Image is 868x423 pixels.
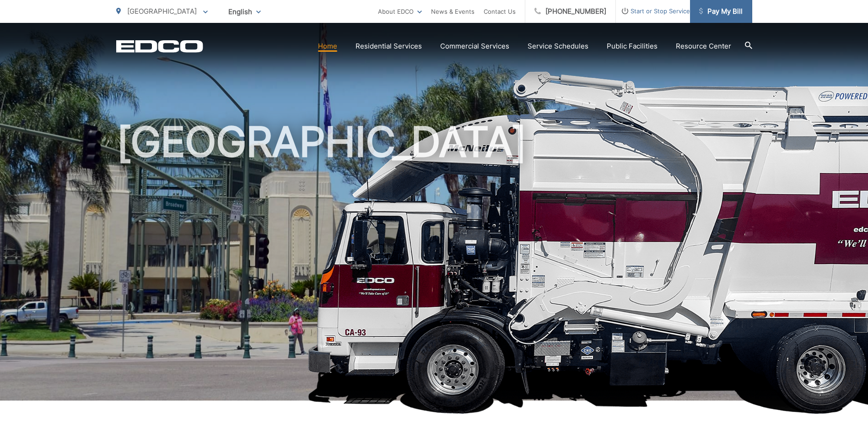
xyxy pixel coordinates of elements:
a: Service Schedules [528,41,588,52]
a: About EDCO [378,6,422,17]
a: Contact Us [484,6,516,17]
a: Resource Center [676,41,731,52]
a: Commercial Services [440,41,509,52]
span: Pay My Bill [699,6,743,17]
a: Home [318,41,337,52]
a: EDCD logo. Return to the homepage. [116,40,203,53]
h1: [GEOGRAPHIC_DATA] [116,119,752,409]
a: News & Events [431,6,474,17]
a: Public Facilities [607,41,658,52]
span: English [221,4,268,20]
span: [GEOGRAPHIC_DATA] [127,7,197,16]
a: Residential Services [356,41,422,52]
